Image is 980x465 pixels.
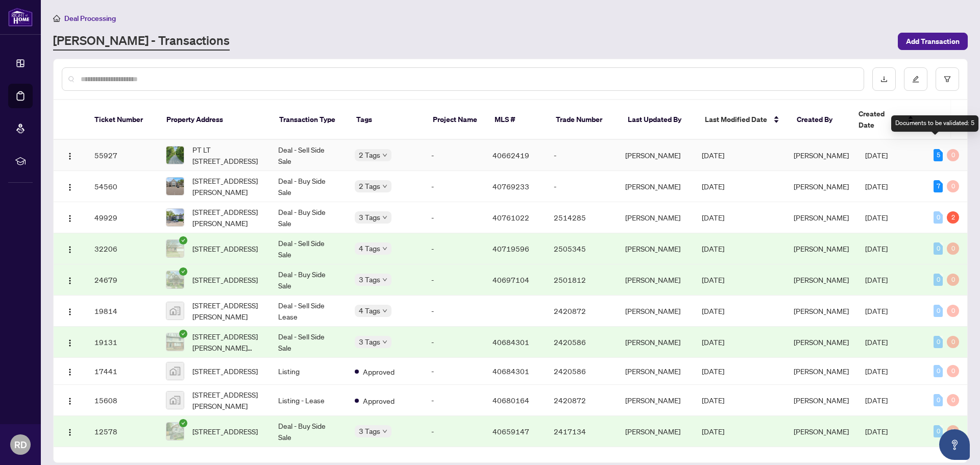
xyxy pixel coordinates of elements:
[62,363,78,379] button: Logo
[14,437,27,452] span: RD
[66,308,74,316] img: Logo
[620,100,697,140] th: Last Updated By
[359,242,380,254] span: 4 Tags
[548,100,620,140] th: Trade Number
[947,149,959,161] div: 0
[850,100,922,140] th: Created Date
[66,246,74,254] img: Logo
[493,366,529,376] span: 40684301
[86,233,158,264] td: 32206
[493,337,529,347] span: 40684301
[705,114,767,125] span: Last Modified Date
[947,180,959,192] div: 0
[53,15,60,22] span: home
[166,423,184,440] img: thumbnail-img
[934,394,943,406] div: 0
[270,358,347,385] td: Listing
[794,275,849,284] span: [PERSON_NAME]
[86,327,158,358] td: 19131
[166,333,184,351] img: thumbnail-img
[359,336,380,348] span: 3 Tags
[270,233,347,264] td: Deal - Sell Side Sale
[702,182,724,191] span: [DATE]
[947,425,959,437] div: 0
[86,202,158,233] td: 49929
[62,303,78,319] button: Logo
[86,140,158,171] td: 55927
[8,8,33,27] img: logo
[865,366,888,376] span: [DATE]
[947,242,959,255] div: 0
[617,140,694,171] td: [PERSON_NAME]
[934,149,943,161] div: 5
[359,305,380,316] span: 4 Tags
[794,151,849,160] span: [PERSON_NAME]
[702,427,724,436] span: [DATE]
[86,264,158,296] td: 24679
[382,308,387,313] span: down
[617,296,694,327] td: [PERSON_NAME]
[546,385,617,416] td: 2420872
[179,330,187,338] span: check-circle
[270,171,347,202] td: Deal - Buy Side Sale
[192,243,258,254] span: [STREET_ADDRESS]
[270,296,347,327] td: Deal - Sell Side Lease
[423,171,484,202] td: -
[62,272,78,288] button: Logo
[546,264,617,296] td: 2501812
[270,264,347,296] td: Deal - Buy Side Sale
[270,385,347,416] td: Listing - Lease
[939,429,970,460] button: Open asap
[62,209,78,226] button: Logo
[66,428,74,436] img: Logo
[66,397,74,405] img: Logo
[934,336,943,348] div: 0
[617,202,694,233] td: [PERSON_NAME]
[865,182,888,191] span: [DATE]
[794,244,849,253] span: [PERSON_NAME]
[166,146,184,164] img: thumbnail-img
[865,396,888,405] span: [DATE]
[947,365,959,377] div: 0
[66,277,74,285] img: Logo
[794,213,849,222] span: [PERSON_NAME]
[270,416,347,447] td: Deal - Buy Side Sale
[86,171,158,202] td: 54560
[493,213,529,222] span: 40761022
[617,385,694,416] td: [PERSON_NAME]
[62,178,78,194] button: Logo
[546,327,617,358] td: 2420586
[546,358,617,385] td: 2420586
[359,180,380,192] span: 2 Tags
[493,182,529,191] span: 40769233
[617,233,694,264] td: [PERSON_NAME]
[166,240,184,257] img: thumbnail-img
[947,211,959,224] div: 2
[423,385,484,416] td: -
[865,244,888,253] span: [DATE]
[363,366,395,377] span: Approved
[192,426,258,437] span: [STREET_ADDRESS]
[179,419,187,427] span: check-circle
[382,339,387,345] span: down
[86,100,158,140] th: Ticket Number
[617,327,694,358] td: [PERSON_NAME]
[912,76,919,83] span: edit
[192,206,262,229] span: [STREET_ADDRESS][PERSON_NAME]
[86,296,158,327] td: 19814
[423,296,484,327] td: -
[382,246,387,251] span: down
[158,100,271,140] th: Property Address
[66,152,74,160] img: Logo
[359,211,380,223] span: 3 Tags
[359,149,380,161] span: 2 Tags
[934,274,943,286] div: 0
[865,151,888,160] span: [DATE]
[270,202,347,233] td: Deal - Buy Side Sale
[192,144,262,166] span: PT LT [STREET_ADDRESS]
[617,358,694,385] td: [PERSON_NAME]
[546,171,617,202] td: -
[865,337,888,347] span: [DATE]
[86,416,158,447] td: 12578
[702,306,724,315] span: [DATE]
